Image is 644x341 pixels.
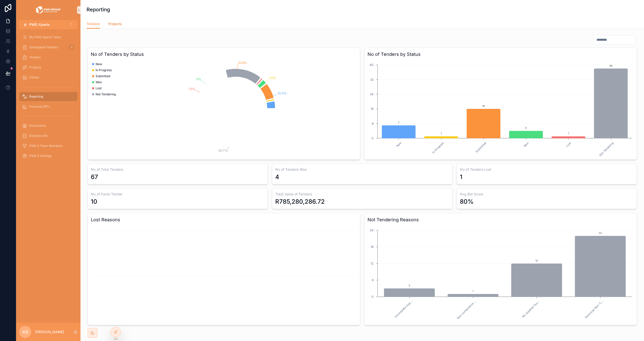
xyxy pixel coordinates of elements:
[19,53,77,62] a: Tenders
[584,300,603,319] text: Technical Non-C...
[409,284,410,287] text: 3
[91,173,98,181] div: 67
[521,300,540,318] text: No supplier fou...
[565,141,572,148] text: Lost
[372,278,374,282] tspan: 6
[525,126,527,129] text: 4
[368,216,634,223] h3: Not Tendering Reasons
[460,192,634,197] h3: Avg Bid Score
[196,77,201,81] tspan: 6%
[19,131,77,140] a: Business Info
[19,102,77,111] a: Financial KPI's
[238,61,247,65] tspan: 23.9%
[19,43,77,52] a: Unassigned Tenders3
[87,21,100,26] span: Tenders
[460,173,462,181] div: 1
[368,60,634,156] div: chart
[218,149,227,152] tspan: 56.7%
[29,134,48,138] span: Business Info
[568,132,569,135] text: 1
[16,29,80,167] div: scrollable content
[19,63,77,72] a: Projects
[370,228,374,232] tspan: 24
[29,55,41,59] span: Tenders
[19,141,77,150] a: PWD X Team Members
[275,198,325,206] div: R785,280,286.72
[275,167,449,172] h3: No of Tenders Won
[19,121,77,130] a: Documents
[91,198,97,206] div: 10
[68,44,74,50] div: 3
[29,95,43,99] span: Reporting
[96,74,110,78] span: Submitted
[535,259,538,262] text: 12
[371,245,374,249] tspan: 18
[29,22,50,27] span: PWD Xperts
[460,198,474,206] div: 80%
[370,92,374,96] tspan: 24
[29,45,58,49] span: Unassigned Tenders
[29,105,50,109] span: Financial KPI's
[609,64,612,67] text: 38
[460,167,634,172] h3: No of Tenders Lost
[91,51,357,58] h3: No of Tenders by Status
[91,216,357,223] h3: Lost Reasons
[29,124,46,128] span: Documents
[371,262,374,265] tspan: 12
[372,136,374,140] tspan: 0
[370,78,374,81] tspan: 32
[368,225,634,322] div: chart
[372,122,374,125] tspan: 8
[19,20,77,29] button: Select Button
[370,63,374,67] tspan: 40
[441,132,442,135] text: 1
[275,192,449,197] h3: Total Value of Tenders
[96,62,102,66] span: New
[275,173,279,181] div: 4
[19,73,77,82] a: Clients
[482,104,485,107] text: 16
[96,92,116,96] span: Not Tendering
[368,51,634,58] h3: No of Tenders by Status
[394,300,413,319] text: ⁠Incomplete Sup...
[475,141,487,153] text: Submitted
[269,76,276,80] tspan: 1.5%
[523,141,530,148] text: Won
[398,121,399,124] text: 7
[456,300,476,320] text: Non-compliance ...
[96,68,112,72] span: In Progress
[472,289,473,292] text: 1
[29,154,52,158] span: PWD X Settings
[108,21,122,26] span: Projects
[372,295,374,299] tspan: 0
[108,19,122,29] a: Projects
[96,80,102,84] span: Won
[91,167,265,172] h3: No of Total Tenders
[29,75,39,79] span: Clients
[29,35,61,39] span: My PWD Xperts Tasks
[396,141,402,148] text: New
[91,60,357,156] div: chart
[87,19,100,29] a: Tenders
[19,92,77,101] a: Reporting
[598,141,614,157] text: Not Tendering
[19,151,77,160] a: PWD X Settings
[29,65,41,69] span: Projects
[87,6,110,13] h1: Reporting
[23,329,28,335] span: KS
[91,225,357,322] div: chart
[371,107,374,111] tspan: 16
[29,144,62,148] span: PWD X Team Members
[278,91,287,95] tspan: 10.4%
[91,192,265,197] h3: No of Panel Tender
[431,141,445,154] text: In Progress
[188,87,195,91] tspan: 1.5%
[96,86,102,90] span: Lost
[599,231,602,234] text: 22
[36,6,61,14] img: App logo
[19,33,77,42] a: My PWD Xperts Tasks
[35,329,64,334] p: [PERSON_NAME]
